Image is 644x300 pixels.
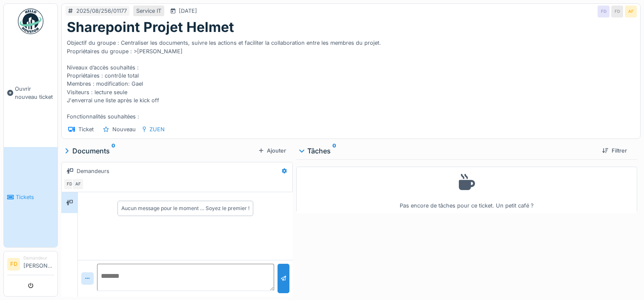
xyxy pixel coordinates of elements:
[67,35,635,121] div: Objectif du groupe : Centraliser les documents, suivre les actions et faciliter la collaboration ...
[63,178,75,190] div: FD
[77,167,109,175] div: Demandeurs
[4,39,57,147] a: Ouvrir nouveau ticket
[300,146,595,156] div: Tâches
[15,85,54,101] span: Ouvrir nouveau ticket
[599,145,630,156] div: Filtrer
[16,193,54,201] span: Tickets
[179,7,197,15] div: [DATE]
[67,19,234,35] h1: Sharepoint Projet Helmet
[598,6,610,17] div: FD
[65,146,255,156] div: Documents
[121,205,249,212] div: Aucun message pour le moment … Soyez le premier !
[149,125,165,133] div: ZUEN
[4,147,57,247] a: Tickets
[625,6,637,17] div: AF
[332,146,336,156] sup: 0
[72,178,84,190] div: AF
[255,145,289,156] div: Ajouter
[112,125,136,133] div: Nouveau
[611,6,623,17] div: FD
[23,255,54,261] div: Demandeur
[112,146,115,156] sup: 0
[302,170,632,210] div: Pas encore de tâches pour ce ticket. Un petit café ?
[78,125,94,133] div: Ticket
[7,255,54,275] a: FD Demandeur[PERSON_NAME]
[23,255,54,273] li: [PERSON_NAME]
[7,258,20,271] li: FD
[136,7,161,15] div: Service IT
[18,9,43,34] img: Badge_color-CXgf-gQk.svg
[76,7,127,15] div: 2025/08/256/01177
